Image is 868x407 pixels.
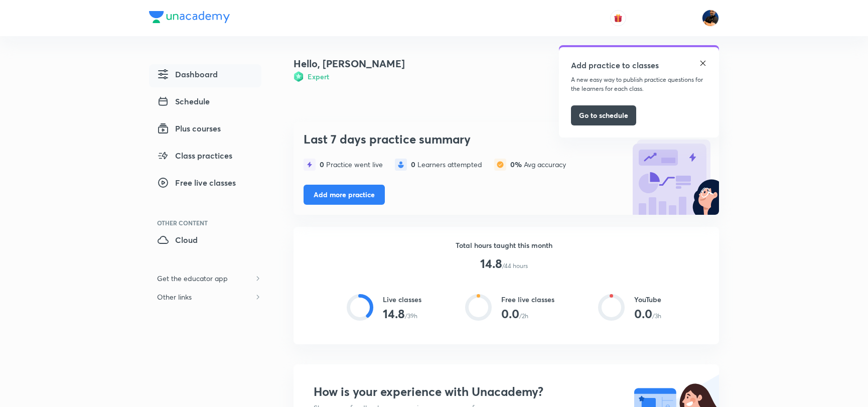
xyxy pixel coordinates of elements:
p: /3h [652,312,661,321]
h5: Add practice to classes [571,59,659,71]
h3: 14.8 [480,256,502,271]
div: Other Content [157,220,261,226]
h3: How is your experience with Unacademy? [314,384,543,399]
a: Schedule [149,91,261,114]
img: avatar [614,14,623,23]
p: A new easy way to publish practice questions for the learners for each class. [571,75,707,93]
span: 0 [320,160,326,169]
button: avatar [610,10,626,26]
h3: 14.8 [383,307,405,321]
p: /44 hours [502,261,528,270]
h6: Other links [149,288,200,306]
div: Avg accuracy [510,161,566,169]
h3: 0.0 [501,307,519,321]
h6: Get the educator app [149,269,236,288]
span: Plus courses [157,122,221,134]
img: Saral Nashier [702,10,719,27]
h3: Last 7 days practice summary [304,132,624,147]
button: Add more practice [304,185,385,205]
img: Company Logo [149,11,230,23]
span: Free live classes [157,177,236,189]
iframe: Help widget launcher [779,368,857,396]
button: Go to schedule [571,105,636,125]
span: Cloud [157,234,198,246]
span: Schedule [157,95,210,107]
span: Dashboard [157,68,218,80]
h6: Live classes [383,294,421,305]
img: statistics [304,159,316,171]
span: 0 [411,160,417,169]
img: statistics [494,159,506,171]
img: close [699,59,707,67]
h6: Expert [308,71,329,82]
a: Cloud [149,230,261,253]
img: Badge [294,71,304,82]
a: Class practices [149,146,261,169]
a: Free live classes [149,173,261,196]
span: Class practices [157,150,232,162]
a: Dashboard [149,64,261,87]
h3: 0.0 [634,307,652,321]
h6: Total hours taught this month [456,240,552,250]
p: /2h [519,312,528,321]
img: statistics [395,159,407,171]
h6: Free live classes [501,294,554,305]
div: Learners attempted [411,161,482,169]
a: Plus courses [149,118,261,142]
h4: Hello, [PERSON_NAME] [294,56,405,71]
h6: YouTube [634,294,661,305]
div: Practice went live [320,161,383,169]
img: bg [629,124,719,215]
p: /39h [405,312,417,321]
span: 0% [510,160,524,169]
a: Company Logo [149,11,230,26]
